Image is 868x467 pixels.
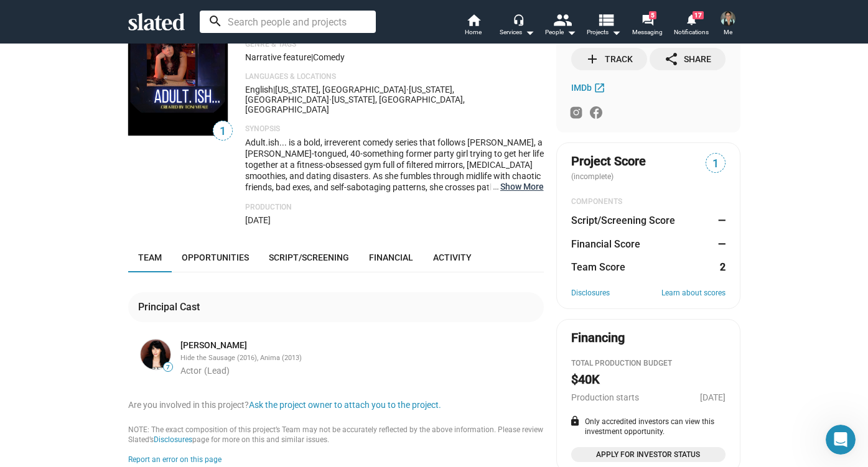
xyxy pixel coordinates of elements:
button: People [539,12,582,40]
mat-icon: view_list [596,11,614,29]
span: Messaging [632,25,663,40]
a: 5Messaging [626,12,670,40]
span: [US_STATE], [GEOGRAPHIC_DATA], [GEOGRAPHIC_DATA] [245,95,465,114]
mat-icon: notifications [685,13,697,25]
p: Synopsis [245,124,544,134]
div: Track [585,48,633,70]
img: Toni D'Antonio [721,11,735,26]
mat-icon: arrow_drop_down [609,25,623,40]
a: [PERSON_NAME] [180,340,247,351]
div: People [545,25,576,40]
mat-icon: home [466,12,481,27]
span: Adult.ish... is a bold, irreverent comedy series that follows [PERSON_NAME], a [PERSON_NAME]-tong... [245,137,544,237]
div: Only accredited investors can view this investment opportunity. [571,417,726,437]
p: Languages & Locations [245,72,544,82]
span: … [487,181,500,192]
dt: Financial Score [571,238,640,251]
button: Track [571,48,647,70]
span: Home [465,25,482,40]
span: · [406,85,409,95]
span: IMDb [571,83,592,93]
a: Home [452,12,495,40]
div: NOTE: The exact composition of this project’s Team may not be accurately reflected by the above i... [128,425,544,445]
button: Projects [582,12,626,40]
a: Disclosures [571,289,610,298]
span: English [245,85,273,95]
div: Are you involved in this project? [128,399,544,411]
span: Team [138,252,162,262]
div: Financing [571,330,625,346]
button: Toni D'AntonioMe [713,9,743,41]
button: Report an error on this page [128,455,222,465]
mat-icon: arrow_drop_down [522,25,537,40]
span: (incomplete) [571,172,616,181]
div: Services [500,25,534,40]
span: Opportunities [182,252,249,262]
span: Script/Screening [269,252,349,262]
h2: $40K [571,371,600,388]
span: Narrative feature [245,52,311,62]
mat-icon: share [664,52,679,67]
input: Search people and projects [200,11,376,33]
span: [DATE] [245,215,271,225]
span: [US_STATE], [GEOGRAPHIC_DATA] [245,85,454,104]
span: Activity [433,252,472,262]
a: Learn about scores [661,289,726,298]
a: Disclosures [154,435,192,444]
span: Me [724,25,732,40]
a: Team [128,243,172,272]
dd: 2 [714,261,726,274]
mat-icon: people [553,11,571,29]
span: Comedy [313,52,345,62]
a: Financial [359,243,423,272]
button: Services [495,12,539,40]
div: Share [664,48,711,70]
dt: Team Score [571,261,625,274]
a: IMDb [571,80,609,95]
span: Project Score [571,153,646,170]
a: 17Notifications [670,12,713,40]
p: Genre & Tags [245,40,544,50]
mat-icon: headset_mic [513,14,524,25]
p: Production [245,203,544,213]
span: · [329,95,332,104]
span: | [273,85,275,95]
mat-icon: open_in_new [594,81,605,93]
a: Apply for Investor Status [571,447,726,462]
dt: Script/Screening Score [571,214,675,227]
dd: — [714,214,726,227]
span: 1 [213,123,232,140]
span: [US_STATE], [GEOGRAPHIC_DATA] [275,85,406,95]
span: Apply for Investor Status [579,448,718,461]
span: | [311,52,313,62]
mat-icon: forum [642,14,653,25]
a: Activity [423,243,482,272]
mat-icon: arrow_drop_down [564,25,579,40]
span: Projects [587,25,621,40]
div: COMPONENTS [571,197,726,207]
mat-icon: add [585,52,600,67]
span: 1 [706,155,725,172]
mat-icon: lock [569,415,581,427]
button: Share [650,48,726,70]
div: Total Production budget [571,359,726,369]
span: Financial [369,252,413,262]
div: Principal Cast [138,300,205,313]
span: Production starts [571,392,639,402]
span: 17 [693,11,704,19]
button: …Show More [500,181,544,192]
span: 5 [649,11,656,19]
img: Toni Vitale [141,340,170,369]
span: 7 [164,364,172,371]
button: Ask the project owner to attach you to the project. [249,399,441,411]
div: Hide the Sausage (2016), Anima (2013) [180,354,541,363]
dd: — [714,238,726,251]
span: Notifications [674,25,709,40]
iframe: Intercom live chat [826,425,856,455]
a: Opportunities [172,243,259,272]
span: (Lead) [204,366,230,376]
span: [DATE] [700,392,726,402]
span: Actor [180,366,202,376]
a: Script/Screening [259,243,359,272]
